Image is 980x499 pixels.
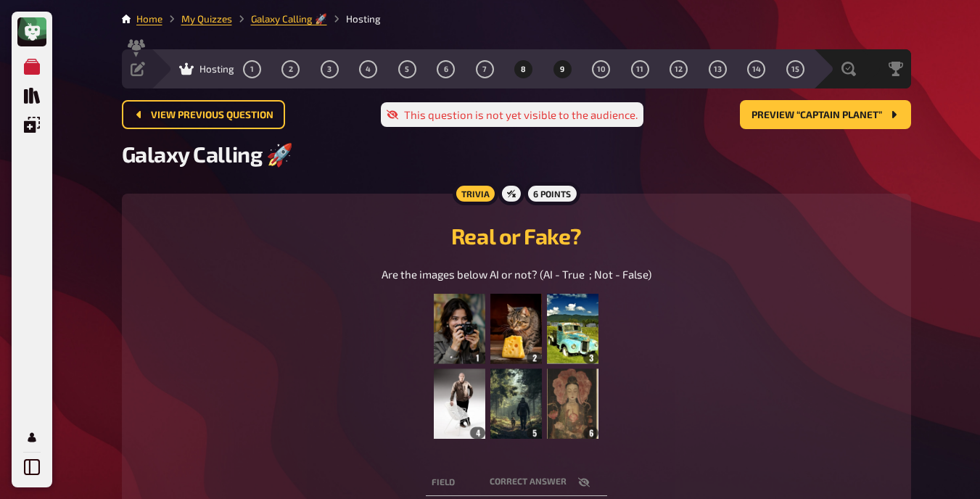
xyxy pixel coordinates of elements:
button: 12 [667,57,691,81]
th: correct answer [484,469,607,496]
button: 1 [240,57,263,81]
span: 4 [366,65,371,73]
button: 4 [357,57,380,81]
span: 2 [289,65,293,73]
a: Profile [17,423,46,452]
button: 9 [551,57,574,81]
div: This question is not yet visible to the audience. [381,102,643,127]
button: 6 [435,57,458,81]
button: View previous question [122,100,285,129]
span: 3 [327,65,332,73]
span: Are the images below AI or not? (AI - True ; Not - False) [382,268,651,281]
div: Trivia [452,182,498,205]
div: 6 points [524,182,580,205]
button: 2 [279,57,302,81]
button: 3 [318,57,341,81]
button: 5 [395,57,419,81]
a: Home [136,13,162,25]
span: 7 [482,65,487,73]
span: 9 [560,65,564,73]
span: 14 [752,65,761,73]
span: 12 [675,65,683,73]
span: 6 [444,65,448,73]
span: Hosting [199,63,234,75]
span: 11 [636,65,643,73]
a: Quiz Library [17,81,46,110]
button: 8 [512,57,535,81]
button: Preview “Captain Planet” [740,100,911,129]
span: 15 [791,65,799,73]
button: 10 [590,57,613,81]
th: Field [426,469,484,496]
span: Galaxy Calling 🚀 [122,141,293,168]
a: Galaxy Calling 🚀 [251,13,327,25]
img: image [434,294,598,439]
a: My Quizzes [181,13,232,25]
a: My Quizzes [17,52,46,81]
span: 5 [405,65,409,73]
li: Home [136,12,162,26]
h2: Real or Fake? [139,223,894,249]
li: Hosting [327,12,381,26]
button: 11 [628,57,651,81]
span: Preview “Captain Planet” [752,110,882,120]
span: 1 [250,65,254,73]
button: 14 [745,57,768,81]
button: 13 [706,57,729,81]
button: 15 [783,57,807,81]
span: 13 [714,65,722,73]
li: My Quizzes [162,12,232,26]
span: View previous question [151,110,273,120]
a: Overlays [17,110,46,139]
span: 8 [521,65,526,73]
li: Galaxy Calling 🚀 [232,12,327,26]
button: 7 [473,57,496,81]
span: 10 [597,65,606,73]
